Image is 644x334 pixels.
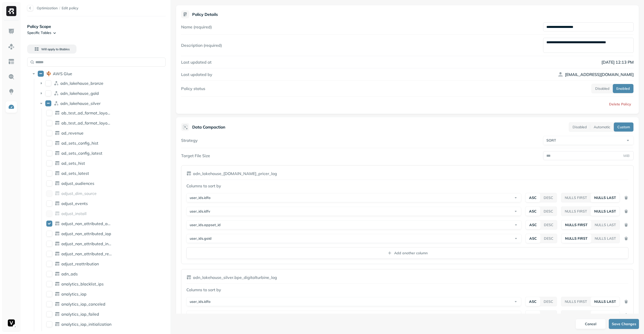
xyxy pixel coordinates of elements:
[44,149,160,157] div: ad_sets_config_latestad_sets_config_latest
[181,24,212,29] label: Name (required)
[61,302,105,307] p: analytics_iap_canceled
[186,234,521,243] button: user_ids.gaid
[61,221,127,226] span: adjust_non_attributed_ad_revenue
[61,151,102,156] p: ad_sets_config_latest
[186,287,628,293] p: Columns to sort by
[46,231,52,237] button: adjust_non_attributed_iap
[44,300,160,308] div: analytics_iap_canceledanalytics_iap_canceled
[59,47,70,51] span: 8 table s
[38,71,44,77] button: AWS Glue
[46,211,52,217] button: adjust_install
[181,153,210,158] label: Target File Size
[6,6,16,16] img: Ryft
[62,6,78,11] span: Edit policy
[61,171,89,176] p: ad_sets_latest
[61,312,99,317] p: analytics_iap_failed
[61,161,85,166] span: ad_sets_hist
[192,12,218,17] p: Policy Details
[61,181,94,186] p: adjust_audiences
[46,261,52,267] button: adjust_reattribution
[193,274,277,280] p: adn_lakehouse_silver.bpe_digitalturbine_log
[561,220,591,229] button: NULLS FIRST
[543,59,634,65] p: [DATE] 12:13 PM
[61,221,112,226] p: adjust_non_attributed_ad_revenue
[526,193,540,202] button: ASC
[61,141,98,146] span: ad_sets_config_hist
[46,190,52,196] button: adjust_dim_source
[591,311,620,320] button: NULLS LAST
[46,200,52,206] button: adjust_events
[186,207,521,216] button: user_ids.idfv
[569,122,590,132] button: Disabled
[526,234,540,243] button: ASC
[46,311,52,317] button: analytics_iap_failed
[61,120,112,126] p: ab_test_ad_format_layout_config_latest
[192,124,225,130] p: Data Compaction
[53,71,72,76] p: AWS Glue
[44,310,160,318] div: analytics_iap_failedanalytics_iap_failed
[591,207,620,216] button: NULLS LAST
[46,301,52,307] button: analytics_iap_canceled
[8,89,15,95] img: Insights
[46,160,52,166] button: ad_sets_hist
[44,290,160,298] div: analytics_iapanalytics_iap
[61,261,99,266] p: adjust_reattribution
[61,271,78,276] p: adn_ads
[186,220,521,229] button: user_ids.appset_id
[526,297,540,306] button: ASC
[27,23,166,29] p: Policy Scope
[46,251,52,257] button: adjust_non_attributed_reattribution
[591,297,620,306] button: NULLS LAST
[44,169,160,177] div: ad_sets_latestad_sets_latest
[561,297,591,306] button: NULLS FIRST
[60,101,101,106] span: adn_lakehouse_silver
[61,291,87,297] span: analytics_iap
[591,193,620,202] button: NULLS LAST
[44,199,160,207] div: adjust_eventsadjust_events
[61,201,88,206] span: adjust_events
[44,159,160,167] div: ad_sets_histad_sets_hist
[37,6,78,11] nav: breadcrumb
[561,234,591,243] button: NULLS FIRST
[44,220,160,228] div: adjust_non_attributed_ad_revenueadjust_non_attributed_ad_revenue
[561,207,591,216] button: NULLS FIRST
[61,191,97,196] span: adjust_dim_source
[609,319,639,329] button: Save Changes
[46,221,52,227] button: adjust_non_attributed_ad_revenue
[181,86,205,91] label: Policy status
[46,120,52,126] button: ab_test_ad_format_layout_config_latest
[61,241,112,246] p: adjust_non_attributed_install
[526,220,540,229] button: ASC
[61,131,84,136] p: ad_revenue
[394,251,428,256] p: Add another column
[61,251,129,256] span: adjust_non_attributed_reattribution
[605,100,634,109] button: Delete Policy
[526,311,540,320] button: ASC
[186,247,628,259] button: Add another column
[59,6,60,11] p: /
[8,43,15,50] img: Assets
[46,281,52,287] button: analytics_blacklist_ips
[590,122,614,132] button: Automatic
[46,241,52,247] button: adjust_non_attributed_install
[565,71,634,77] p: [EMAIL_ADDRESS][DOMAIN_NAME]
[44,129,160,137] div: ad_revenuead_revenue
[540,207,557,216] button: DESC
[44,240,160,248] div: adjust_non_attributed_installadjust_non_attributed_install
[61,110,133,115] span: ab_test_ad_format_layout_config_hist
[44,189,160,197] div: adjust_dim_sourceadjust_dim_source
[44,210,160,218] div: adjust_installadjust_install
[61,231,111,236] span: adjust_non_attributed_iap
[561,193,591,202] button: NULLS FIRST
[46,150,52,156] button: ad_sets_config_latest
[186,183,628,189] p: Columns to sort by
[37,99,162,107] div: adn_lakehouse_silveradn_lakehouse_silver
[8,58,15,65] img: Asset Explorer
[44,179,160,187] div: adjust_audiencesadjust_audiences
[8,319,15,326] img: Voodoo
[60,91,99,96] span: adn_lakehouse_gold
[8,104,15,110] img: Optimization
[46,291,52,297] button: analytics_iap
